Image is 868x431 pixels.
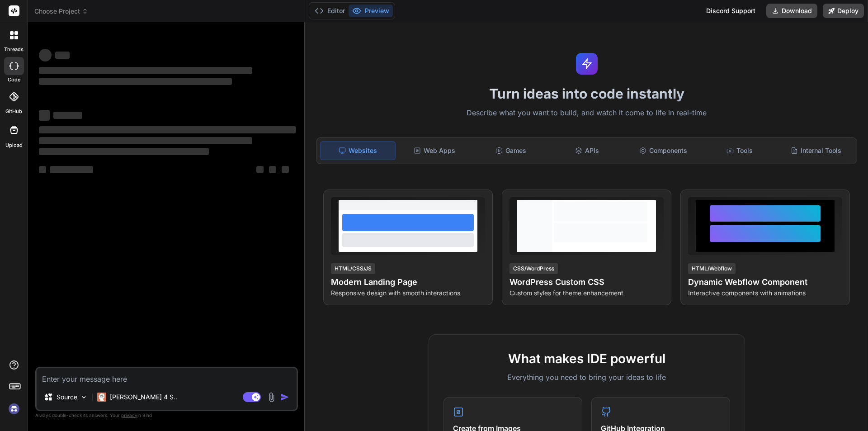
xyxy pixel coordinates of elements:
[282,166,289,173] span: ‌
[474,141,548,160] div: Games
[97,393,106,402] img: Claude 4 Sonnet
[331,276,485,289] h4: Modern Landing Page
[39,166,46,173] span: ‌
[6,401,22,417] img: signin
[121,412,137,418] span: privacy
[39,137,252,144] span: ‌
[509,276,664,289] h4: WordPress Custom CSS
[57,393,77,402] p: Source
[39,110,50,121] span: ‌
[53,112,82,119] span: ‌
[256,166,264,173] span: ‌
[5,108,22,115] label: GitHub
[34,7,88,16] span: Choose Project
[269,166,276,173] span: ‌
[39,148,209,155] span: ‌
[778,141,853,160] div: Internal Tools
[688,276,842,289] h4: Dynamic Webflow Component
[823,4,864,18] button: Deploy
[443,372,730,383] p: Everything you need to bring your ideas to life
[8,76,20,84] label: code
[688,263,736,274] div: HTML/Webflow
[50,166,93,173] span: ‌
[766,4,817,18] button: Download
[349,5,393,17] button: Preview
[331,263,375,274] div: HTML/CSS/JS
[5,142,23,149] label: Upload
[626,141,701,160] div: Components
[39,49,52,62] span: ‌
[688,289,842,298] p: Interactive components with animations
[110,393,177,402] p: [PERSON_NAME] 4 S..
[39,126,296,133] span: ‌
[39,78,232,85] span: ‌
[266,392,277,403] img: attachment
[703,141,777,160] div: Tools
[320,141,396,160] div: Websites
[509,263,558,274] div: CSS/WordPress
[397,141,472,160] div: Web Apps
[443,349,730,368] h2: What makes IDE powerful
[331,289,485,298] p: Responsive design with smooth interactions
[311,5,349,17] button: Editor
[550,141,624,160] div: APIs
[311,85,863,102] h1: Turn ideas into code instantly
[35,411,298,420] p: Always double-check its answers. Your in Bind
[4,46,24,53] label: threads
[280,393,289,402] img: icon
[55,52,70,59] span: ‌
[509,289,664,298] p: Custom styles for theme enhancement
[39,67,252,74] span: ‌
[701,4,761,18] div: Discord Support
[80,393,88,401] img: Pick Models
[311,107,863,119] p: Describe what you want to build, and watch it come to life in real-time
